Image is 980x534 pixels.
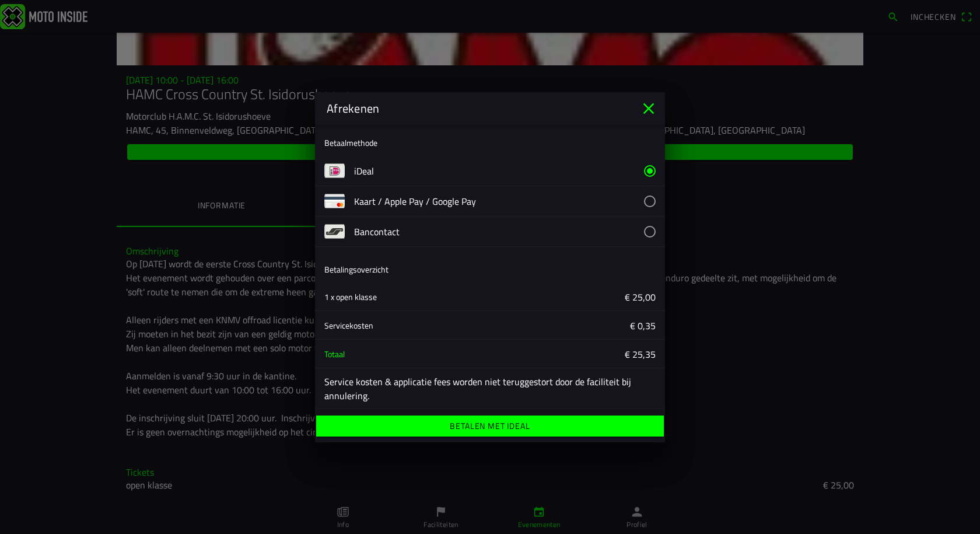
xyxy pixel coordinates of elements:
[324,263,388,275] ion-label: Betalingsoverzicht
[499,289,656,303] ion-label: € 25,00
[450,422,530,430] ion-label: Betalen met iDeal
[639,99,658,118] ion-icon: close
[324,137,377,149] ion-label: Betaalmethode
[315,100,639,117] ion-title: Afrekenen
[324,160,345,181] img: payment-ideal.png
[324,347,345,360] ion-text: Totaal
[324,221,345,242] img: payment-bancontact.png
[499,318,656,332] ion-label: € 0,35
[324,319,373,331] ion-text: Servicekosten
[324,375,656,403] ion-label: Service kosten & applicatie fees worden niet teruggestort door de faciliteit bij annulering.
[324,191,345,211] img: payment-card.png
[499,347,656,361] ion-label: € 25,35
[324,290,377,302] ion-text: 1 x open klasse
